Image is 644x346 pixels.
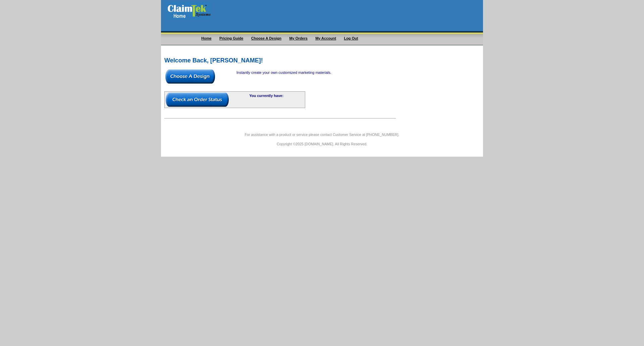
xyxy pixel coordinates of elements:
[166,93,229,107] img: button-check-order-status.gif
[201,36,212,40] a: Home
[289,36,307,40] a: My Orders
[344,36,358,40] a: Log Out
[219,36,244,40] a: Pricing Guide
[251,36,281,40] a: Choose A Design
[161,132,483,138] p: For assistance with a product or service please contact Customer Service at [PHONE_NUMBER].
[236,70,331,75] span: Instantly create your own customized marketing materials.
[165,69,215,84] img: button-choose-design.gif
[315,36,336,40] a: My Account
[161,141,483,147] p: Copyright ©2025 [DOMAIN_NAME]. All Rights Reserved.
[249,94,283,98] b: You currently have:
[164,57,480,63] h2: Welcome Back, [PERSON_NAME]!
